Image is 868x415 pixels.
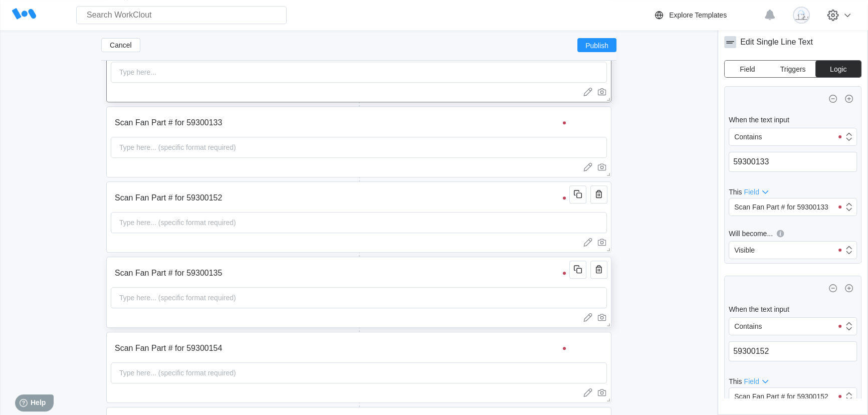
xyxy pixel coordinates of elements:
button: Cancel [101,38,140,52]
div: Type here... (specific format required) [115,363,240,383]
button: Field [725,61,770,77]
span: Field [744,377,759,385]
span: This [729,377,742,385]
input: Enter text here.. [729,341,857,361]
img: clout-09.png [793,7,810,24]
span: Triggers [780,66,806,73]
input: Field description [111,338,573,358]
input: Field description [111,188,573,208]
div: Type here... (specific format required) [115,137,240,157]
div: Contains [734,322,762,330]
input: Search WorkClout [76,6,287,24]
div: Scan Fan Part # for 59300133 [734,203,828,211]
a: Explore Templates [653,9,759,21]
button: Publish [577,38,616,52]
div: Explore Templates [669,11,727,19]
div: Scan Fan Part # for 59300152 [734,392,828,400]
div: Edit Single Line Text [740,38,813,47]
div: Type here... [115,62,160,82]
div: Visible [734,246,755,254]
input: Field description [111,263,573,283]
div: Contains [734,133,762,141]
span: Cancel [110,42,132,49]
span: Field [744,188,759,196]
div: Type here... (specific format required) [115,213,240,233]
span: Logic [830,66,846,73]
label: Will become... [729,228,857,241]
span: Field [740,66,755,73]
input: Field description [111,113,573,133]
span: This [729,188,742,196]
span: Publish [585,42,608,48]
div: When the text input [729,305,857,313]
button: Logic [815,61,861,77]
div: When the text input [729,116,857,124]
button: Triggers [770,61,816,77]
input: Enter text here.. [729,152,857,172]
div: Type here... (specific format required) [115,288,240,308]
